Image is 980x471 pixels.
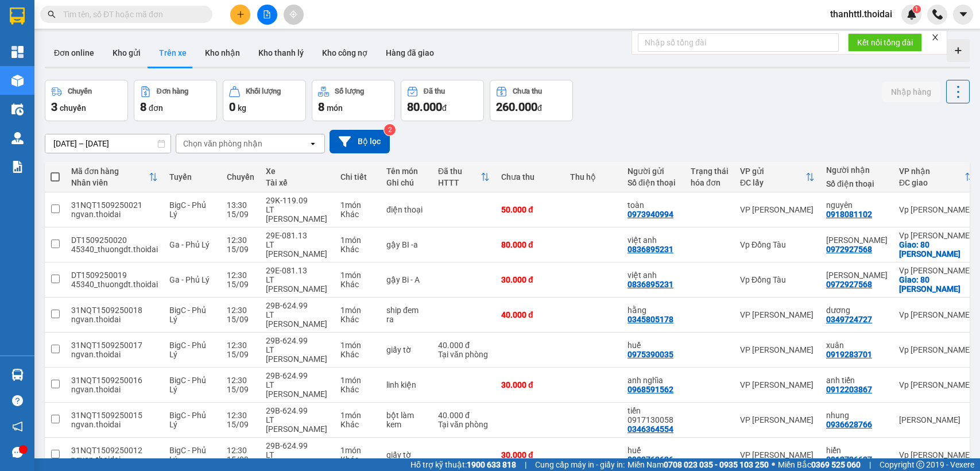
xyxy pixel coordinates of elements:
[438,420,490,429] div: Tại văn phòng
[227,245,254,254] div: 15/09
[734,162,820,192] th: Toggle SortBy
[340,315,375,324] div: Khác
[284,5,304,25] button: aim
[899,231,974,240] div: Vp [PERSON_NAME]
[386,205,427,214] div: điện thoại
[71,178,149,187] div: Nhân viên
[71,271,158,280] div: DT1509250019
[51,100,57,114] span: 3
[312,80,395,121] button: Số lượng8món
[340,245,375,254] div: Khác
[893,162,979,192] th: Toggle SortBy
[340,376,375,385] div: 1 món
[103,39,150,67] button: Kho gửi
[11,369,24,381] img: warehouse-icon
[227,455,254,464] div: 15/09
[71,420,158,429] div: ngvan.thoidai
[931,33,939,41] span: close
[266,380,329,399] div: LT [PERSON_NAME]
[826,315,872,324] div: 0349724727
[11,132,24,144] img: warehouse-icon
[227,350,254,359] div: 15/09
[772,462,775,467] span: ⚪️
[266,266,329,275] div: 29E-081.13
[932,9,943,20] img: phone-icon
[266,178,329,187] div: Tài xế
[826,341,888,350] div: xuân
[501,450,559,460] div: 30.000 đ
[740,275,815,284] div: Vp Đồng Tàu
[71,306,158,315] div: 31NQT1509250018
[227,235,254,245] div: 12:30
[740,450,815,460] div: VP [PERSON_NAME]
[227,306,254,315] div: 12:30
[501,275,559,284] div: 30.000 đ
[227,446,254,455] div: 12:30
[627,341,679,350] div: huế
[48,10,56,18] span: search
[826,420,872,429] div: 0936628766
[740,205,815,214] div: VP [PERSON_NAME]
[169,275,210,284] span: Ga - Phủ Lý
[882,82,940,102] button: Nhập hàng
[238,103,246,113] span: kg
[157,87,188,95] div: Đơn hàng
[953,5,973,25] button: caret-down
[740,380,815,389] div: VP [PERSON_NAME]
[386,345,427,354] div: giấy tờ
[740,310,815,319] div: VP [PERSON_NAME]
[230,5,250,25] button: plus
[71,315,158,324] div: ngvan.thoidai
[691,178,729,187] div: hóa đơn
[227,411,254,420] div: 12:30
[627,271,679,280] div: việt anh
[12,395,23,406] span: question-circle
[627,376,679,385] div: anh nghĩa
[340,306,375,315] div: 1 món
[71,167,149,176] div: Mã đơn hàng
[899,167,964,176] div: VP nhận
[627,406,679,424] div: tiến 0917130058
[71,341,158,350] div: 31NQT1509250017
[71,200,158,210] div: 31NQT1509250021
[627,315,673,324] div: 0345805178
[140,100,146,114] span: 8
[907,9,917,20] img: icon-new-feature
[266,231,329,240] div: 29E-081.13
[438,341,490,350] div: 40.000 đ
[570,172,616,182] div: Thu hộ
[826,271,888,280] div: bùi thị mỹ lệ
[340,280,375,289] div: Khác
[513,87,542,95] div: Chưa thu
[266,301,329,310] div: 29B-624.99
[386,411,427,429] div: bột làm kem
[266,336,329,345] div: 29B-624.99
[227,271,254,280] div: 12:30
[227,376,254,385] div: 12:30
[899,450,974,460] div: Vp [PERSON_NAME]
[778,458,861,471] span: Miền Bắc
[266,415,329,434] div: LT [PERSON_NAME]
[627,446,679,455] div: huế
[266,275,329,294] div: LT [PERSON_NAME]
[183,138,262,149] div: Chọn văn phòng nhận
[71,235,158,245] div: DT1509250020
[442,103,447,113] span: đ
[438,350,490,359] div: Tại văn phòng
[227,341,254,350] div: 12:30
[71,210,158,219] div: ngvan.thoidai
[71,280,158,289] div: 45340_thuongdt.thoidai
[386,380,427,389] div: linh kiện
[811,460,861,469] strong: 0369 525 060
[826,446,888,455] div: hiển
[11,103,24,115] img: warehouse-icon
[535,458,625,471] span: Cung cấp máy in - giấy in:
[627,235,679,245] div: việt anh
[266,450,329,469] div: LT [PERSON_NAME]
[958,9,969,20] span: caret-down
[45,80,128,121] button: Chuyến3chuyến
[691,167,729,176] div: Trạng thái
[386,240,427,249] div: gậy BI -a
[407,100,442,114] span: 80.000
[169,411,206,429] span: BigC - Phủ Lý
